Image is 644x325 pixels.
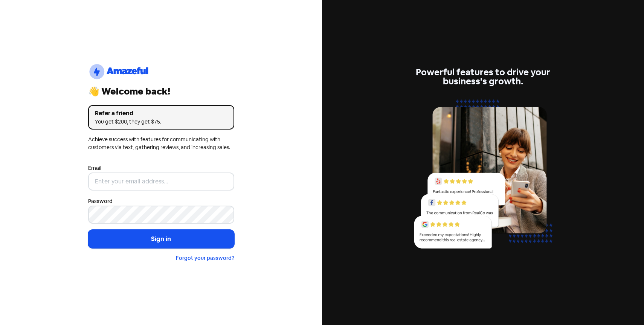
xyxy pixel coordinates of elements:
div: Achieve success with features for communicating with customers via text, gathering reviews, and i... [88,136,234,151]
label: Email [88,164,101,172]
div: 👋 Welcome back! [88,87,234,96]
div: You get $200, they get $75. [95,118,227,126]
img: reviews [410,95,556,257]
div: Powerful features to drive your business's growth. [410,68,556,86]
input: Enter your email address... [88,172,234,191]
label: Password [88,197,113,205]
div: Refer a friend [95,109,227,118]
a: Forgot your password? [176,255,234,261]
button: Sign in [88,230,234,249]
